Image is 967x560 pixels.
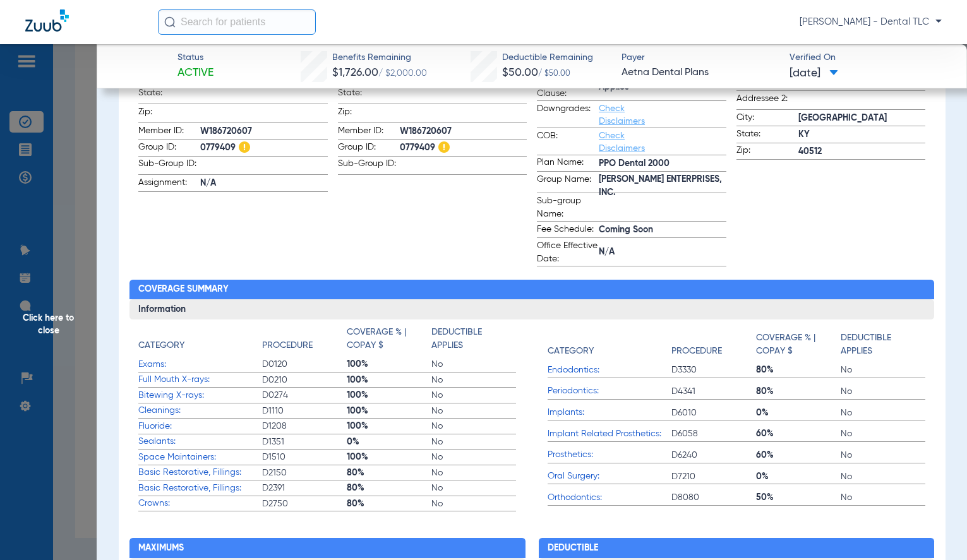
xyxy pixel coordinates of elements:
span: D7210 [671,470,756,483]
span: Coming Soon [599,223,726,237]
span: N/A [599,246,726,259]
span: 0% [756,407,841,419]
span: W186720607 [400,125,527,138]
span: No [431,467,516,479]
span: Oral Surgery: [548,470,671,483]
span: 80% [347,482,431,494]
span: D8080 [671,491,756,504]
span: Office Effective Date: [537,239,599,266]
h2: Maximums [129,538,525,558]
app-breakdown-title: Coverage % | Copay $ [347,326,431,357]
span: Periodontics: [548,384,671,398]
span: Group ID: [138,141,200,156]
h4: Category [548,345,594,358]
span: No [841,364,925,376]
h4: Procedure [671,345,722,358]
span: No [841,470,925,483]
span: Addressee 2: [736,92,798,109]
app-breakdown-title: Category [138,326,262,357]
app-breakdown-title: Procedure [262,326,347,357]
a: Check Disclaimers [599,104,645,126]
span: 100% [347,420,431,432]
h4: Deductible Applies [841,331,919,358]
span: Implant Related Prosthetics: [548,427,671,441]
span: D1351 [262,436,347,448]
span: $50.00 [502,67,538,78]
span: D2150 [262,467,347,479]
h4: Category [138,339,184,352]
span: D4341 [671,385,756,398]
img: Hazard [239,141,250,153]
span: 100% [347,374,431,386]
span: No [841,385,925,398]
h4: Coverage % | Copay $ [756,331,834,358]
span: N/A [200,177,327,190]
span: KY [798,128,926,141]
span: Bitewing X-rays: [138,389,262,402]
span: Zip: [338,105,400,122]
span: Zip: [138,105,200,122]
span: Assignment: [138,176,200,191]
app-breakdown-title: Coverage % | Copay $ [756,326,841,362]
img: Hazard [438,141,450,153]
span: State: [736,128,798,143]
span: No [431,436,516,448]
span: 0779409 [200,141,327,155]
iframe: Chat Widget [904,499,967,560]
span: Exams: [138,358,262,371]
span: D6058 [671,427,756,440]
span: 0% [756,470,841,483]
span: D3330 [671,364,756,376]
span: Sub-Group ID: [138,157,200,174]
span: 100% [347,389,431,402]
span: D6240 [671,449,756,462]
a: Check Disclaimers [599,131,645,153]
span: D2391 [262,482,347,494]
span: / $50.00 [538,70,570,78]
app-breakdown-title: Category [548,326,671,362]
span: / $2,000.00 [378,69,427,78]
span: [GEOGRAPHIC_DATA] [798,112,926,125]
span: $1,726.00 [332,67,378,78]
span: Endodontics: [548,364,671,377]
span: No [841,449,925,462]
span: D0274 [262,389,347,402]
input: Search for patients [158,9,316,35]
span: No [431,497,516,510]
span: No [431,358,516,371]
img: Zuub Logo [25,9,69,32]
span: Basic Restorative, Fillings: [138,482,262,495]
span: Sub-group Name: [537,194,599,221]
img: Search Icon [164,16,176,28]
span: Aetna Dental Plans [622,65,779,81]
span: 60% [756,427,841,440]
span: State: [338,86,400,104]
span: Prosthetics: [548,448,671,462]
span: 0779409 [400,141,527,155]
span: Deductible Remaining [502,51,593,64]
span: Verified On [790,51,947,64]
span: Full Mouth X-rays: [138,373,262,386]
span: 100% [347,358,431,371]
h4: Coverage % | Copay $ [347,326,425,352]
span: No [431,374,516,386]
h4: Procedure [262,339,313,352]
span: State: [138,86,200,104]
h4: Deductible Applies [431,326,510,352]
span: 80% [756,385,841,398]
span: [DATE] [790,66,838,81]
span: 50% [756,491,841,504]
span: Crowns: [138,497,262,510]
span: Fee Schedule: [537,223,599,238]
span: Basic Restorative, Fillings: [138,466,262,479]
span: Payer [622,51,779,64]
span: COB: [537,129,599,155]
span: No [431,482,516,494]
app-breakdown-title: Deductible Applies [841,326,925,362]
span: 60% [756,449,841,462]
span: 100% [347,451,431,463]
span: Cleanings: [138,404,262,417]
span: No [431,389,516,402]
span: Orthodontics: [548,491,671,504]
